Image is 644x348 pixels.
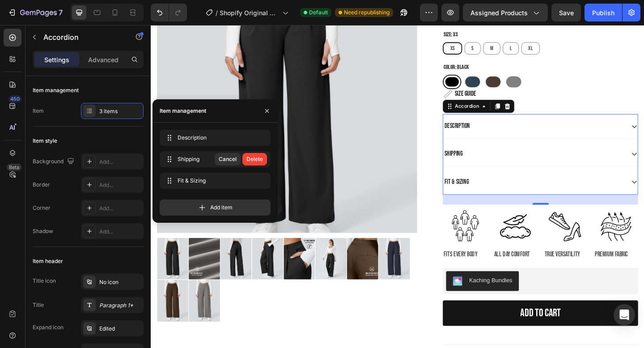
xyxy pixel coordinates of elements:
[151,4,187,21] div: Undo/Redo
[8,95,21,102] div: 450
[44,55,69,64] p: Settings
[309,8,328,17] span: Default
[614,304,635,326] div: Open Intercom Messenger
[215,153,241,166] button: Cancel
[373,244,419,257] p: all day comfort
[210,204,233,212] span: Add item
[319,106,347,115] p: Description
[4,4,67,21] button: 7
[99,158,141,166] div: Add...
[33,137,57,145] div: Item style
[551,4,581,21] button: Save
[7,164,21,171] div: Beta
[402,306,446,321] div: Add to cart
[318,39,347,52] legend: Color: Black
[33,257,63,265] div: Item header
[483,244,529,257] p: premium fabric
[178,177,249,185] span: Fit & Sizing
[33,107,44,115] div: Item
[178,155,213,163] span: Shipping
[99,181,141,189] div: Add...
[33,181,50,189] div: Border
[559,9,574,17] span: Save
[319,136,339,145] p: Shipping
[99,325,141,333] div: Edited
[151,25,644,348] iframe: Design area
[99,204,141,212] div: Add...
[59,7,63,18] p: 7
[344,8,390,17] span: Need republishing
[178,134,249,142] span: Description
[318,70,329,81] img: gempages_579495546650166065-1d9c01e0-6ee6-4be1-91f0-2a195bc55695.png
[216,8,218,17] span: /
[318,195,365,243] img: gempages_579495546650166065-5c40e875-56e6-45e3-8cc3-7e5eedb111ae.png
[33,323,64,331] div: Expand icon
[470,8,528,17] span: Assigned Products
[428,244,475,257] p: true versatility
[428,195,475,243] img: gempages_579495546650166065-f6290164-59d0-474f-b594-9662cbea0f8c.png
[346,273,393,283] div: Kaching Bundles
[220,8,279,17] span: Shopify Original Product Template
[330,71,354,80] p: SIZE GUIDE
[33,277,56,285] div: Title icon
[33,86,79,94] div: Item management
[319,166,346,176] p: Fit & Sizing
[33,227,53,235] div: Shadow
[160,107,206,115] div: Item management
[321,268,400,289] button: Kaching Bundles
[330,70,355,81] h2: Rich Text Editor. Editing area: main
[373,195,420,243] img: gempages_579495546650166065-777d19c9-17f0-4fbe-bfae-70f0a1cf40dd.png
[33,204,51,212] div: Corner
[99,107,141,115] div: 3 items
[318,300,530,327] button: Add to cart
[246,155,263,163] div: Delete
[585,4,622,21] button: Publish
[99,228,141,236] div: Add...
[99,278,141,286] div: No icon
[592,8,614,17] div: Publish
[328,273,339,284] img: KachingBundles.png
[242,153,267,166] button: Delete
[99,301,141,310] div: Paragraph 1*
[482,195,530,243] img: gempages_579495546650166065-62f25201-fc6a-47bc-95cd-f916cacbcdcc.png
[33,156,76,168] div: Background
[33,301,44,309] div: Title
[463,4,548,21] button: Assigned Products
[318,244,364,257] p: Fits Every Body
[219,155,237,163] div: Cancel
[43,32,119,42] p: Accordion
[329,85,359,93] div: Accordion
[88,55,119,64] p: Advanced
